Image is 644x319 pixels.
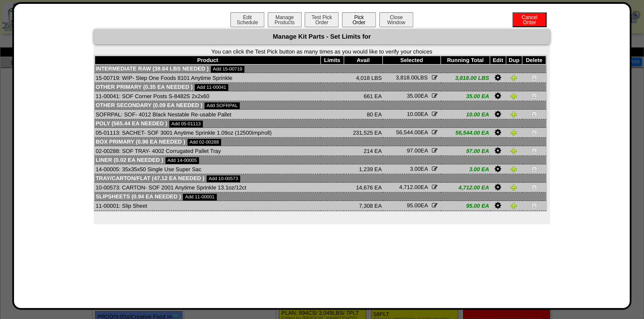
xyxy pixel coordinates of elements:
img: Duplicate Item [510,74,517,81]
td: 97.00 EA [441,146,490,156]
img: Duplicate Item [510,202,517,209]
button: CloseWindow [379,12,413,27]
td: 10-00573: CARTON- SOF 2001 Anytime Sprinkle 13.1oz/12ct [95,183,320,192]
a: Add 11-00001 [183,194,216,200]
span: LBS [396,74,428,81]
img: Duplicate Item [510,184,517,191]
img: Duplicate Item [510,166,517,172]
th: Avail [344,56,382,65]
th: Running Total [441,56,490,65]
td: 4,018 LBS [344,73,382,83]
td: Intermediate Raw (38.64 LBS needed ) [95,65,546,73]
span: 10.00 [407,111,421,117]
td: 3.00 EA [441,164,490,174]
td: 231,525 EA [344,128,382,138]
img: Delete Item [531,184,538,191]
img: Duplicate Item [510,111,517,118]
td: 7,308 EA [344,201,382,211]
th: Selected [383,56,441,65]
td: Box Primary (0.96 EA needed ) [95,138,546,146]
img: Delete Item [531,129,538,136]
span: EA [407,93,428,99]
td: 10.00 EA [441,110,490,119]
td: 05-01113: SACHET- SOF 3001 Anytime Sprinkle 1.09oz (12500imp/roll) [95,128,320,138]
td: 3,818.00 LBS [441,73,490,83]
img: Duplicate Item [510,129,517,136]
a: CloseWindow [378,19,414,25]
td: Poly (565.44 EA needed ) [95,119,546,128]
span: EA [407,202,428,209]
td: 1,239 EA [344,164,382,174]
img: Delete Item [531,111,538,118]
td: 02-00288: SOF TRAY- 4002 Corrugated Pallet Tray [95,146,320,156]
span: 3,818.00 [396,74,417,81]
td: 80 EA [344,110,382,119]
td: 15-00719: WIP- Step One Foods 8101 Anytime Sprinkle [95,73,320,83]
td: 14,676 EA [344,183,382,192]
img: Delete Item [531,93,538,99]
a: Add 02-00288 [188,139,221,146]
button: PickOrder [342,12,376,27]
button: EditSchedule [230,12,264,27]
td: 56,544.00 EA [441,128,490,138]
span: 95.00 [407,202,421,209]
span: 35.00 [407,93,421,99]
a: Add SOFRPAL [204,102,240,109]
span: 97.00 [407,147,421,154]
a: Add 11-00041 [195,84,228,91]
td: 11-00001: Slip Sheet [95,201,320,211]
td: Slipsheets (0.94 EA needed ) [95,192,546,201]
td: 661 EA [344,91,382,101]
td: 214 EA [344,146,382,156]
th: Edit [490,56,506,65]
span: 3.00 [410,166,420,172]
a: Add 05-01113 [169,121,203,127]
img: Delete Item [531,147,538,154]
img: Delete Item [531,74,538,81]
th: Product [95,56,320,65]
span: EA [407,111,428,117]
img: Delete Item [531,202,538,209]
th: Dup [506,56,522,65]
span: EA [407,147,428,154]
div: Manage Kit Parts - Set Limits for [94,29,550,44]
button: CancelOrder [512,12,546,27]
img: Delete Item [531,166,538,172]
td: 14-00005: 35x35x50 Single Use Super Sac [95,164,320,174]
td: Liner (0.02 EA needed ) [95,156,546,164]
td: SOFRPAL: SOF- 4012 Black Nestable Re-usable Pallet [95,110,320,119]
td: 4,712.00 EA [441,183,490,192]
td: 11-00041: SOF Corner Posts S-8482S 2x2x60 [95,91,320,101]
button: ManageProducts [268,12,302,27]
td: Tray/Carton/Flat (47.12 EA needed ) [95,174,546,183]
span: EA [399,184,428,190]
td: Other Primary (0.35 EA needed ) [95,83,546,91]
span: EA [396,129,427,136]
span: 56,544.00 [396,129,420,136]
form: You can click the Test Pick button as many times as you would like to verify your choices [94,48,550,55]
img: Duplicate Item [510,147,517,154]
img: Duplicate Item [510,93,517,99]
a: Add 15-00719 [211,66,244,73]
th: Delete [522,56,546,65]
a: Add 10-00573 [207,175,240,182]
th: Limits [320,56,344,65]
span: EA [410,166,428,172]
td: 35.00 EA [441,91,490,101]
td: 95.00 EA [441,201,490,211]
button: Test PickOrder [305,12,339,27]
td: Other Secondary (0.09 EA needed ) [95,101,546,110]
span: 4,712.00 [399,184,421,190]
a: Add 14-00005 [165,157,199,164]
